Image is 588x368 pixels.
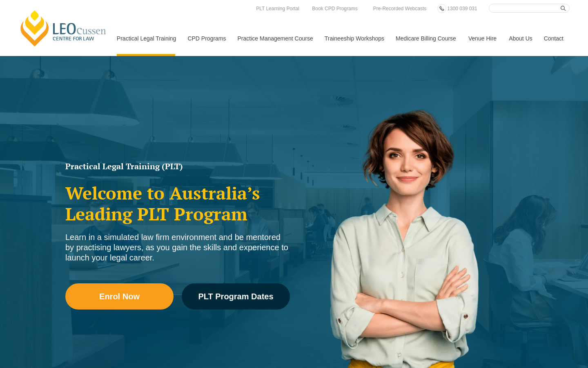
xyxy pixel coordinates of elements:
[533,313,568,348] iframe: LiveChat chat widget
[371,4,429,13] a: Pre-Recorded Webcasts
[99,292,140,301] span: Enrol Now
[65,283,174,310] a: Enrol Now
[538,21,570,56] a: Contact
[310,4,359,13] a: Book CPD Programs
[18,9,109,47] a: [PERSON_NAME] Centre for Law
[390,21,462,56] a: Medicare Billing Course
[181,21,231,56] a: CPD Programs
[198,292,273,301] span: PLT Program Dates
[318,21,390,56] a: Traineeship Workshops
[462,21,503,56] a: Venue Hire
[182,283,290,310] a: PLT Program Dates
[447,6,477,11] span: 1300 039 031
[65,162,290,171] h1: Practical Legal Training (PLT)
[65,232,290,263] div: Learn in a simulated law firm environment and be mentored by practising lawyers, as you gain the ...
[503,21,538,56] a: About Us
[65,183,290,224] h2: Welcome to Australia’s Leading PLT Program
[111,21,182,56] a: Practical Legal Training
[232,21,318,56] a: Practice Management Course
[445,4,479,13] a: 1300 039 031
[254,4,301,13] a: PLT Learning Portal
